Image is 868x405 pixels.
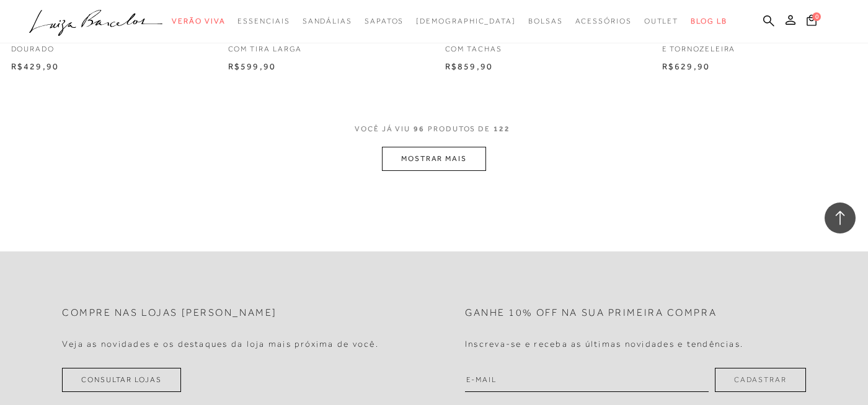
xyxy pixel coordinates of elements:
span: Essenciais [237,17,290,25]
span: R$429,90 [11,61,60,71]
span: BLOG LB [691,17,727,25]
span: Verão Viva [172,17,225,25]
a: noSubCategoriesText [237,10,290,33]
h4: Inscreva-se e receba as últimas novidades e tendências. [465,339,743,349]
span: Sapatos [365,17,404,25]
span: [DEMOGRAPHIC_DATA] [416,17,516,25]
h2: Compre nas lojas [PERSON_NAME] [62,307,277,319]
span: VOCê JÁ VIU [355,124,410,134]
input: E-mail [465,368,709,392]
h2: Ganhe 10% off na sua primeira compra [465,307,717,319]
span: 96 [414,124,425,147]
button: 0 [803,14,820,30]
a: noSubCategoriesText [172,10,225,33]
h4: Veja as novidades e os destaques da loja mais próxima de você. [62,339,379,349]
span: R$629,90 [662,61,711,71]
a: noSubCategoriesText [644,10,679,33]
span: R$859,90 [445,61,494,71]
button: MOSTRAR MAIS [382,147,486,171]
span: 0 [812,12,821,21]
span: Outlet [644,17,679,25]
button: Cadastrar [715,368,806,392]
span: Bolsas [528,17,563,25]
span: Sandálias [303,17,352,25]
a: Consultar Lojas [62,368,181,392]
span: R$599,90 [228,61,277,71]
a: noSubCategoriesText [528,10,563,33]
span: PRODUTOS DE [428,124,490,134]
a: noSubCategoriesText [365,10,404,33]
a: noSubCategoriesText [575,10,632,33]
a: noSubCategoriesText [416,10,516,33]
a: noSubCategoriesText [303,10,352,33]
span: Acessórios [575,17,632,25]
span: 122 [494,124,510,147]
a: BLOG LB [691,10,727,33]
